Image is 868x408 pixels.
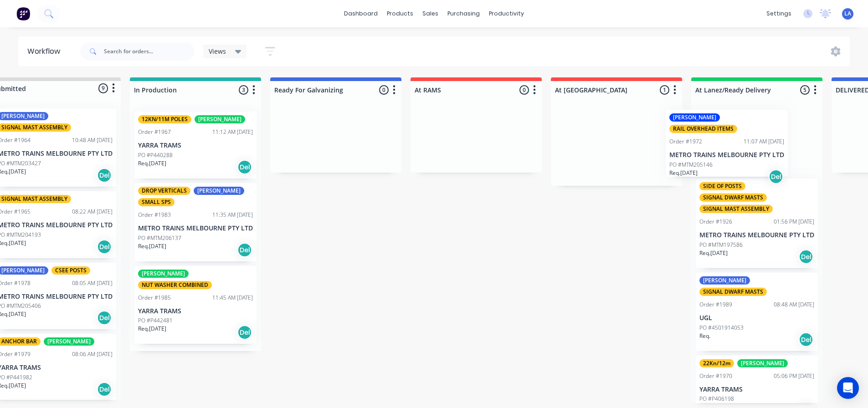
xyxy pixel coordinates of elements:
div: sales [418,7,443,20]
span: 5 [800,85,810,95]
input: Enter column name… [134,85,224,95]
input: Enter column name… [555,85,645,95]
div: Open Intercom Messenger [837,377,859,399]
input: Enter column name… [695,85,785,95]
div: settings [762,7,796,20]
div: purchasing [443,7,484,20]
span: Views [209,46,226,56]
span: 0 [379,85,389,95]
span: 9 [98,83,108,93]
img: Factory [16,7,30,20]
div: Workflow [27,46,65,57]
div: productivity [484,7,529,20]
div: products [382,7,418,20]
input: Enter column name… [274,85,364,95]
a: dashboard [339,7,382,20]
input: Search for orders... [104,42,194,61]
span: LA [844,10,851,18]
span: 3 [239,85,248,95]
span: 1 [660,85,669,95]
input: Enter column name… [415,85,504,95]
span: 0 [519,85,529,95]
